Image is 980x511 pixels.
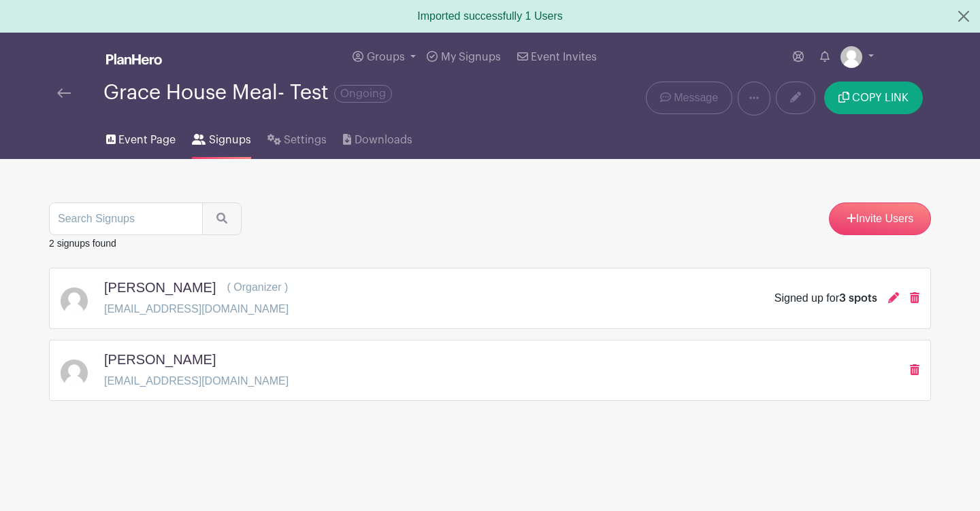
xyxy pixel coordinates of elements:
span: ( Organizer ) [227,281,288,293]
input: Search Signups [49,202,203,235]
div: Grace House Meal- Test [103,82,392,104]
button: COPY LINK [824,82,923,114]
span: Ongoing [334,85,392,103]
span: 3 spots [839,293,877,304]
img: default-ce2991bfa6775e67f084385cd625a349d9dcbb7a52a09fb2fda1e96e2d18dcdb.png [61,287,88,315]
span: COPY LINK [852,92,909,103]
a: Event Page [106,116,176,159]
a: Downloads [343,116,412,159]
img: logo_white-6c42ec7e38ccf1d336a20a19083b03d10ae64f83f12c07503d8b9e83406b4c7d.svg [106,54,162,65]
span: Message [674,90,718,106]
img: back-arrow-29a5d9b10d5bd6ae65dc969a981735edf675c4d7a1fe02e03b50dbd4ba3cdb55.svg [57,88,71,98]
span: Event Invites [531,52,597,63]
div: Signed up for [774,290,877,306]
img: default-ce2991bfa6775e67f084385cd625a349d9dcbb7a52a09fb2fda1e96e2d18dcdb.png [61,359,88,387]
p: [EMAIL_ADDRESS][DOMAIN_NAME] [104,373,289,389]
h5: [PERSON_NAME] [104,279,216,296]
span: Downloads [355,132,412,148]
a: Event Invites [512,33,602,82]
img: default-ce2991bfa6775e67f084385cd625a349d9dcbb7a52a09fb2fda1e96e2d18dcdb.png [840,46,862,68]
span: My Signups [441,52,501,63]
small: 2 signups found [49,238,116,249]
span: Event Page [118,132,176,148]
a: Invite Users [829,202,931,235]
a: My Signups [421,33,506,82]
a: Groups [347,33,421,82]
span: Settings [284,132,327,148]
a: Settings [267,116,327,159]
span: Groups [367,52,405,63]
h5: [PERSON_NAME] [104,351,216,368]
a: Signups [192,116,250,159]
span: Signups [209,132,251,148]
p: [EMAIL_ADDRESS][DOMAIN_NAME] [104,301,289,317]
a: Message [646,82,732,114]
